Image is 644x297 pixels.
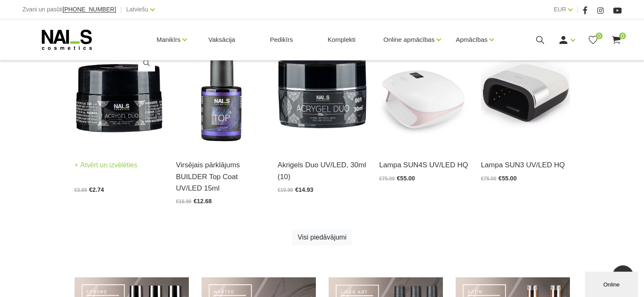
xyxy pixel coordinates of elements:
[75,187,87,193] span: €3.65
[263,19,299,60] a: Pedikīrs
[292,229,352,245] a: Visi piedāvājumi
[383,23,434,57] a: Online apmācības
[481,176,497,182] span: €75.00
[379,27,468,149] img: Tips:UV LAMPAZīmola nosaukums:SUNUVModeļa numurs: SUNUV4Profesionālā UV/Led lampa.Garantija: 1 ga...
[157,23,181,57] a: Manikīrs
[295,186,313,193] span: €14.93
[379,159,468,171] a: Lampa SUN4S UV/LED HQ
[202,19,242,60] a: Vaksācija
[397,175,415,182] span: €55.00
[611,35,622,45] a: 0
[577,4,578,15] span: |
[379,176,395,182] span: €75.00
[193,198,212,204] span: €12.68
[481,159,570,171] a: Lampa SUN3 UV/LED HQ
[75,159,138,171] a: Atvērt un izvēlēties
[63,6,116,13] span: [PHONE_NUMBER]
[176,159,265,194] a: Virsējais pārklājums BUILDER Top Coat UV/LED 15ml
[176,199,192,204] span: €16.90
[278,27,367,149] img: Kas ir AKRIGELS “DUO GEL” un kādas problēmas tas risina?• Tas apvieno ērti modelējamā akrigela un...
[585,270,640,297] iframe: chat widget
[176,27,265,149] img: Builder Top virsējais pārklājums bez lipīgā slāņa gellakas/gela pārklājuma izlīdzināšanai un nost...
[554,4,567,14] a: EUR
[126,4,148,14] a: Latviešu
[596,33,603,39] span: 0
[481,27,570,149] img: Modelis: SUNUV 3Jauda: 48WViļņu garums: 365+405nmKalpošanas ilgums: 50000 HRSPogas vadība:10s/30s...
[89,186,104,193] span: €2.74
[456,23,487,57] a: Apmācības
[75,27,163,149] img: Kas ir AKRIGELS “DUO GEL” un kādas problēmas tas risina?• Tas apvieno ērti modelējamā akrigela un...
[278,187,293,193] span: €19.90
[120,4,122,15] span: |
[63,6,116,13] a: [PHONE_NUMBER]
[278,159,367,182] a: Akrigels Duo UV/LED, 30ml (10)
[22,4,116,15] div: Zvani un pasūti
[321,19,362,60] a: Komplekti
[588,35,598,45] a: 0
[619,33,626,39] span: 0
[498,175,517,182] span: €55.00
